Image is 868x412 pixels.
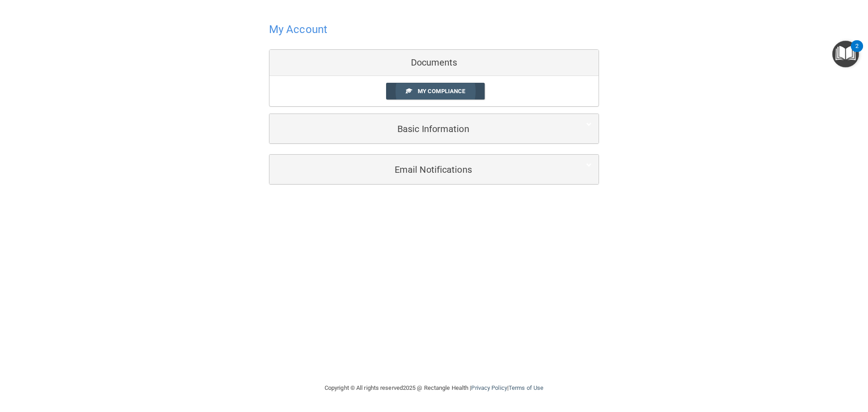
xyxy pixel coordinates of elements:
[276,118,592,139] a: Basic Information
[276,124,564,134] h5: Basic Information
[269,50,599,76] div: Documents
[509,384,543,391] a: Terms of Use
[832,41,859,67] button: Open Resource Center, 2 new notifications
[276,165,564,175] h5: Email Notifications
[269,24,327,35] h4: My Account
[471,384,507,391] a: Privacy Policy
[276,159,592,180] a: Email Notifications
[269,374,599,403] div: Copyright © All rights reserved 2025 @ Rectangle Health | |
[855,46,859,58] div: 2
[418,88,465,95] span: My Compliance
